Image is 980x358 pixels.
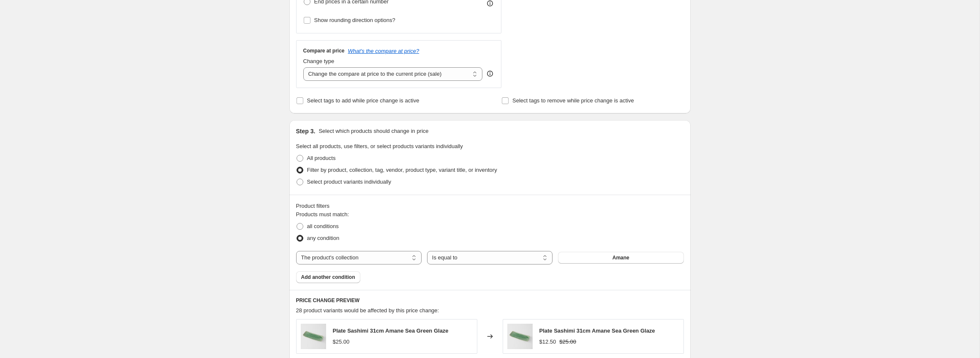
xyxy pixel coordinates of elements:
h3: Compare at price [303,47,345,54]
span: Plate Sashimi 31cm Amane Sea Green Glaze [333,328,449,334]
span: Select tags to add while price change is active [307,97,419,104]
div: $25.00 [333,338,350,346]
span: Amane [612,254,629,261]
span: Select product variants individually [307,179,391,185]
button: Add another condition [296,271,360,283]
span: all conditions [307,223,339,229]
img: c3121-45-800px_80x.jpg [301,324,326,349]
span: Add another condition [301,274,355,281]
span: 28 product variants would be affected by this price change: [296,307,439,314]
div: help [486,69,494,78]
span: any condition [307,235,340,241]
button: Amane [558,252,683,264]
h6: PRICE CHANGE PREVIEW [296,297,684,304]
span: Change type [303,58,335,64]
h2: Step 3. [296,127,316,135]
p: Select which products should change in price [318,127,428,135]
span: Plate Sashimi 31cm Amane Sea Green Glaze [539,328,655,334]
span: Filter by product, collection, tag, vendor, product type, variant title, or inventory [307,167,497,173]
span: Show rounding direction options? [314,17,395,23]
div: $12.50 [539,338,556,346]
span: Select all products, use filters, or select products variants individually [296,143,463,149]
img: c3121-45-800px_80x.jpg [507,324,533,349]
span: Products must match: [296,211,349,218]
button: What's the compare at price? [348,48,419,54]
span: All products [307,155,336,161]
span: Select tags to remove while price change is active [512,97,634,104]
div: Product filters [296,202,684,210]
strike: $25.00 [559,338,576,346]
